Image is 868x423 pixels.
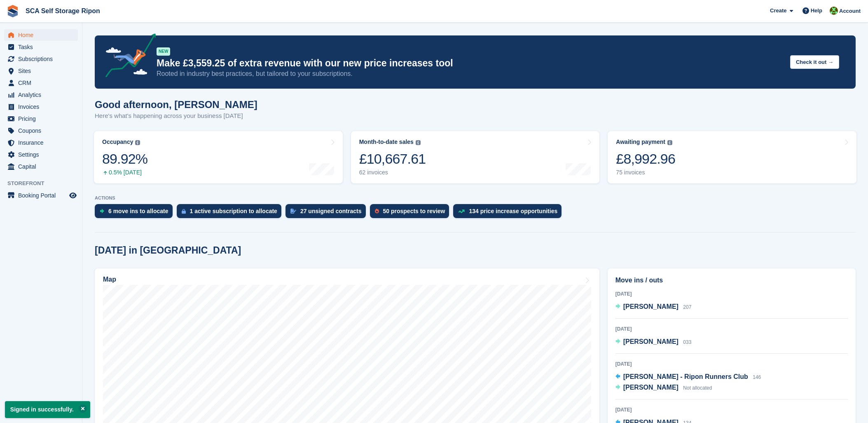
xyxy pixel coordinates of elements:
img: icon-info-grey-7440780725fd019a000dd9b08b2336e03edf1995a4989e88bcd33f0948082b44.svg [135,140,140,145]
a: 134 price increase opportunities [453,204,566,222]
a: Awaiting payment £8,992.96 75 invoices [608,131,856,183]
span: [PERSON_NAME] [623,338,678,345]
div: £10,667.61 [359,150,426,167]
h1: Good afternoon, [PERSON_NAME] [95,99,257,110]
a: menu [4,190,78,201]
div: 75 invoices [616,169,675,176]
span: [PERSON_NAME] - Ripon Runners Club [623,373,748,380]
span: Storefront [7,179,82,188]
h2: Move ins / outs [615,275,848,285]
div: [DATE] [615,290,848,298]
h2: [DATE] in [GEOGRAPHIC_DATA] [95,245,241,256]
a: menu [4,29,78,41]
img: contract_signature_icon-13c848040528278c33f63329250d36e43548de30e8caae1d1a13099fd9432cc5.svg [290,209,296,214]
span: Account [839,7,861,15]
span: 146 [753,374,761,380]
a: menu [4,161,78,172]
img: active_subscription_to_allocate_icon-d502201f5373d7db506a760aba3b589e785aa758c864c3986d89f69b8ff3... [182,209,186,214]
a: menu [4,113,78,125]
p: Here's what's happening across your business [DATE] [95,111,257,121]
a: menu [4,41,78,53]
div: £8,992.96 [616,150,675,167]
p: ACTIONS [95,195,856,201]
span: Help [811,7,822,15]
a: 1 active subscription to allocate [177,204,285,222]
div: [DATE] [615,406,848,414]
div: 0.5% [DATE] [102,169,147,176]
div: 134 price increase opportunities [469,208,557,214]
a: menu [4,89,78,101]
a: menu [4,65,78,77]
div: 1 active subscription to allocate [190,208,277,214]
div: 27 unsigned contracts [300,208,362,214]
div: Month-to-date sales [359,139,414,146]
a: 6 move ins to allocate [95,204,177,222]
a: menu [4,53,78,65]
a: [PERSON_NAME] 207 [615,302,692,313]
a: menu [4,101,78,113]
img: move_ins_to_allocate_icon-fdf77a2bb77ea45bf5b3d319d69a93e2d87916cf1d5bf7949dd705db3b84f3ca.svg [100,209,104,214]
div: Occupancy [102,139,133,146]
img: Kelly Neesham [830,7,838,15]
a: menu [4,149,78,160]
button: Check it out → [790,55,839,69]
span: Capital [18,161,68,172]
a: [PERSON_NAME] 033 [615,337,692,348]
p: Rooted in industry best practices, but tailored to your subscriptions. [157,69,784,78]
span: Tasks [18,41,68,53]
div: [DATE] [615,360,848,368]
span: Booking Portal [18,190,68,201]
span: Settings [18,149,68,160]
a: menu [4,125,78,136]
a: Month-to-date sales £10,667.61 62 invoices [351,131,600,183]
span: [PERSON_NAME] [623,384,678,391]
img: price_increase_opportunities-93ffe204e8149a01c8c9dc8f82e8f89637d9d84a8eef4429ea346261dce0b2c0.svg [458,209,465,213]
a: [PERSON_NAME] - Ripon Runners Club 146 [615,372,761,383]
div: 6 move ins to allocate [108,208,168,214]
a: 50 prospects to review [370,204,454,222]
span: CRM [18,77,68,89]
span: Invoices [18,101,68,113]
div: [DATE] [615,325,848,333]
a: 27 unsigned contracts [285,204,370,222]
span: Insurance [18,137,68,148]
span: Coupons [18,125,68,136]
p: Signed in successfully. [5,401,90,418]
div: 50 prospects to review [383,208,445,214]
div: 62 invoices [359,169,426,176]
img: prospect-51fa495bee0391a8d652442698ab0144808aea92771e9ea1ae160a38d050c398.svg [375,209,379,214]
img: icon-info-grey-7440780725fd019a000dd9b08b2336e03edf1995a4989e88bcd33f0948082b44.svg [416,140,421,145]
span: Analytics [18,89,68,101]
img: stora-icon-8386f47178a22dfd0bd8f6a31ec36ba5ce8667c1dd55bd0f319d3a0aa187defe.svg [7,5,19,17]
h2: Map [103,276,116,283]
div: Awaiting payment [616,139,665,146]
a: SCA Self Storage Ripon [22,4,103,18]
a: Occupancy 89.92% 0.5% [DATE] [94,131,343,183]
span: 207 [683,304,691,310]
span: Sites [18,65,68,77]
span: Pricing [18,113,68,125]
span: 033 [683,339,691,345]
div: NEW [157,47,170,56]
span: Not allocated [683,385,712,391]
div: 89.92% [102,150,147,167]
img: icon-info-grey-7440780725fd019a000dd9b08b2336e03edf1995a4989e88bcd33f0948082b44.svg [667,140,672,145]
span: [PERSON_NAME] [623,303,678,310]
p: Make £3,559.25 of extra revenue with our new price increases tool [157,57,784,69]
a: Preview store [68,190,78,200]
span: Create [770,7,786,15]
span: Subscriptions [18,53,68,65]
a: [PERSON_NAME] Not allocated [615,383,712,393]
a: menu [4,137,78,148]
img: price-adjustments-announcement-icon-8257ccfd72463d97f412b2fc003d46551f7dbcb40ab6d574587a9cd5c0d94... [98,33,156,80]
span: Home [18,29,68,41]
a: menu [4,77,78,89]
